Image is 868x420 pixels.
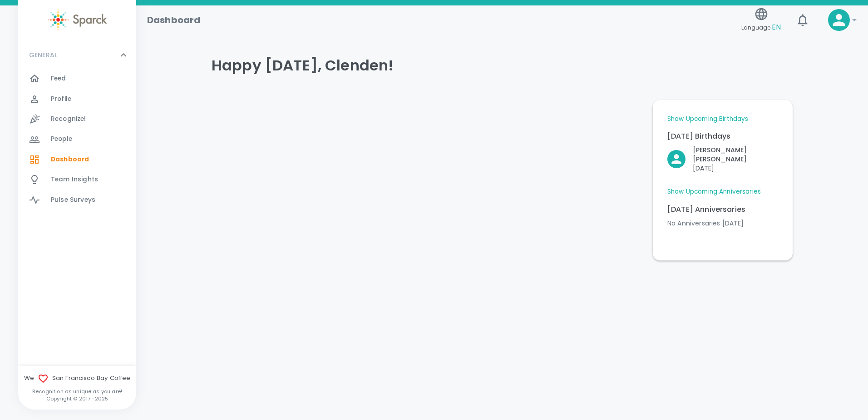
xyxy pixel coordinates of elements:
span: Team Insights [51,175,98,184]
p: No Anniversaries [DATE] [667,219,778,228]
p: [DATE] Birthdays [667,131,778,142]
div: Click to Recognize! [660,138,778,173]
p: Recognition as unique as you are! [18,388,136,395]
span: Dashboard [51,155,89,164]
a: Feed [18,69,136,89]
span: Feed [51,74,66,83]
div: GENERAL [18,69,136,214]
button: Click to Recognize! [667,145,778,173]
span: People [51,135,72,144]
p: Copyright © 2017 - 2025 [18,395,136,402]
p: GENERAL [29,50,57,60]
a: Recognize! [18,109,136,129]
a: Pulse Surveys [18,190,136,210]
span: We San Francisco Bay Coffee [18,373,136,384]
span: Profile [51,95,71,104]
h1: Dashboard [147,13,200,27]
a: Show Upcoming Anniversaries [667,187,761,196]
button: Language:EN [738,4,784,36]
a: Show Upcoming Birthdays [667,115,748,124]
p: [DATE] Anniversaries [667,204,778,215]
span: Pulse Surveys [51,195,95,205]
span: Recognize! [51,115,86,124]
span: Language: [741,21,781,34]
span: EN [772,22,781,32]
h4: Happy [DATE], Clenden! [212,56,793,75]
p: [PERSON_NAME] [PERSON_NAME] [693,145,778,164]
a: Team Insights [18,170,136,190]
a: Profile [18,89,136,109]
a: Dashboard [18,150,136,170]
div: GENERAL [18,41,136,69]
p: [DATE] [693,164,778,173]
a: Sparck logo [18,9,136,30]
img: Sparck logo [48,9,107,30]
a: People [18,129,136,149]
